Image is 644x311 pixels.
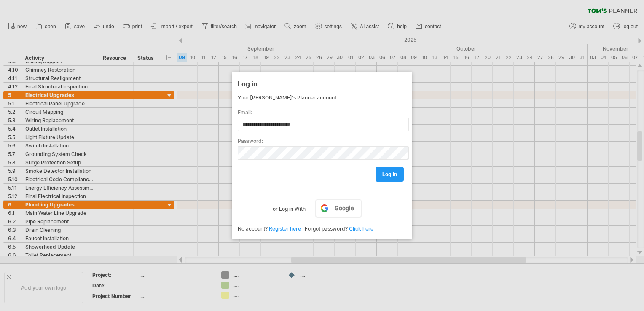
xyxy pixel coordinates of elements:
label: or Log in With [273,199,306,214]
a: log in [376,167,404,182]
span: No account? [238,225,268,232]
label: Email: [238,109,406,115]
label: Password: [238,138,406,144]
div: Your [PERSON_NAME]'s Planner account: [238,94,406,101]
span: log in [382,171,397,177]
div: Log in [238,76,406,91]
span: Google [335,205,354,212]
a: Google [316,199,361,217]
a: Register here [269,225,301,232]
span: Forgot password? [305,225,348,232]
a: Click here [349,225,373,232]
